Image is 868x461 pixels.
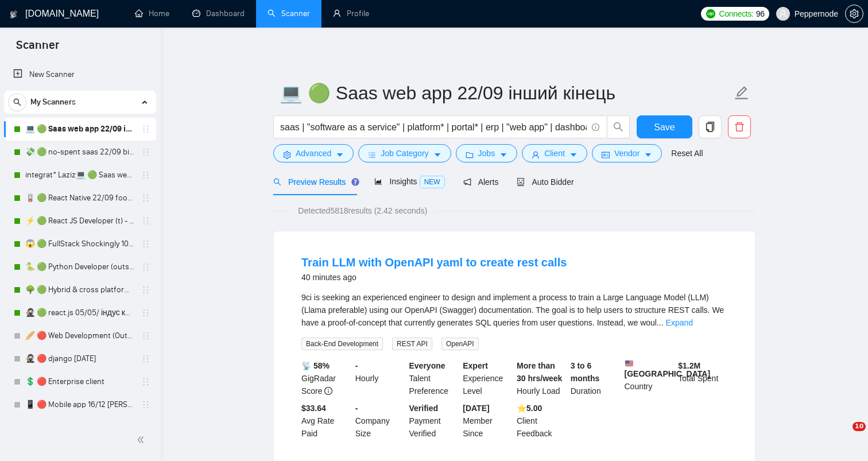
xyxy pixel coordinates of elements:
[569,150,578,159] span: caret-down
[301,404,326,413] b: $33.64
[353,402,407,440] div: Company Size
[625,359,633,367] img: 🇺🇸
[10,5,18,24] img: logo
[517,178,525,186] span: robot
[141,216,150,226] span: holder
[622,359,676,397] div: Country
[301,291,727,329] div: 9ci is seeking an experienced engineer to design and implement a process to train a Large Languag...
[192,9,245,18] a: dashboardDashboard
[25,301,134,324] a: 🥷🏻 🟢 react.js 05/05/ індус копі 19/05 change end
[141,171,150,180] span: holder
[734,86,749,100] span: edit
[517,361,562,383] b: More than 30 hrs/week
[141,148,150,157] span: holder
[280,120,587,134] input: Search Freelance Jobs...
[478,147,495,160] span: Jobs
[644,150,652,159] span: caret-down
[728,115,751,138] button: delete
[141,285,150,295] span: holder
[301,270,567,284] div: 40 minutes ago
[25,370,134,393] a: 💲 🔴 Enterprise client
[602,150,610,159] span: idcard
[141,239,150,249] span: holder
[137,434,148,445] span: double-left
[654,120,675,134] span: Save
[273,177,356,187] span: Preview Results
[441,338,479,350] span: OpenAPI
[719,7,753,20] span: Connects:
[374,177,382,185] span: area-chart
[141,193,150,203] span: holder
[7,37,68,61] span: Scanner
[296,147,331,160] span: Advanced
[499,150,507,159] span: caret-down
[25,416,134,439] a: 📳 🔴 Saas mobile app 😱 Shockingly 10/01
[350,177,361,187] div: Tooltip anchor
[141,400,150,409] span: holder
[141,377,150,386] span: holder
[728,122,750,132] span: delete
[460,402,514,440] div: Member Since
[625,359,711,378] b: [GEOGRAPHIC_DATA]
[336,150,344,159] span: caret-down
[25,164,134,187] a: integrat* Laziz💻 🟢 Saas web app 3 points 22/09
[25,118,134,141] a: 💻 🟢 Saas web app 22/09 інший кінець
[353,359,407,397] div: Hourly
[135,9,169,18] a: homeHome
[407,402,461,440] div: Payment Verified
[299,402,353,440] div: Avg Rate Paid
[273,144,354,162] button: settingAdvancedcaret-down
[280,79,732,107] input: Scanner name...
[671,147,703,160] a: Reset All
[532,150,540,159] span: user
[460,359,514,397] div: Experience Level
[433,150,441,159] span: caret-down
[463,177,499,187] span: Alerts
[522,144,587,162] button: userClientcaret-down
[463,178,471,186] span: notification
[273,178,281,186] span: search
[301,256,567,269] a: Train LLM with OpenAPI yaml to create rest calls
[141,354,150,363] span: holder
[514,359,568,397] div: Hourly Load
[299,359,353,397] div: GigRadar Score
[592,144,662,162] button: idcardVendorcaret-down
[607,122,629,132] span: search
[637,115,692,138] button: Save
[544,147,565,160] span: Client
[25,210,134,233] a: ⚡ 🟢 React JS Developer (t) - ninjas 22/09+general
[706,9,715,18] img: upwork-logo.png
[756,7,765,20] span: 96
[666,318,693,327] a: Expand
[678,361,700,370] b: $ 1.2M
[514,402,568,440] div: Client Feedback
[466,150,474,159] span: folder
[374,177,444,186] span: Insights
[463,404,489,413] b: [DATE]
[568,359,622,397] div: Duration
[517,404,542,413] b: ⭐️ 5.00
[845,5,863,23] button: setting
[409,404,439,413] b: Verified
[141,308,150,317] span: holder
[607,115,630,138] button: search
[301,338,383,350] span: Back-End Development
[456,144,518,162] button: folderJobscaret-down
[779,10,787,18] span: user
[517,177,573,187] span: Auto Bidder
[355,404,358,413] b: -
[141,262,150,272] span: holder
[657,318,664,327] span: ...
[845,9,863,18] a: setting
[463,361,488,370] b: Expert
[8,93,26,111] button: search
[358,144,451,162] button: barsJob Categorycaret-down
[283,150,291,159] span: setting
[4,63,156,86] li: New Scanner
[852,422,866,431] span: 10
[333,9,369,18] a: userProfile
[290,204,435,217] span: Detected 5818 results (2.42 seconds)
[676,359,730,397] div: Total Spent
[25,278,134,301] a: 🌳 🟢 Hybrid & cross platform 2209 similar apps+quest
[25,141,134,164] a: 💸 🟢 no-spent saas 22/09 bid for free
